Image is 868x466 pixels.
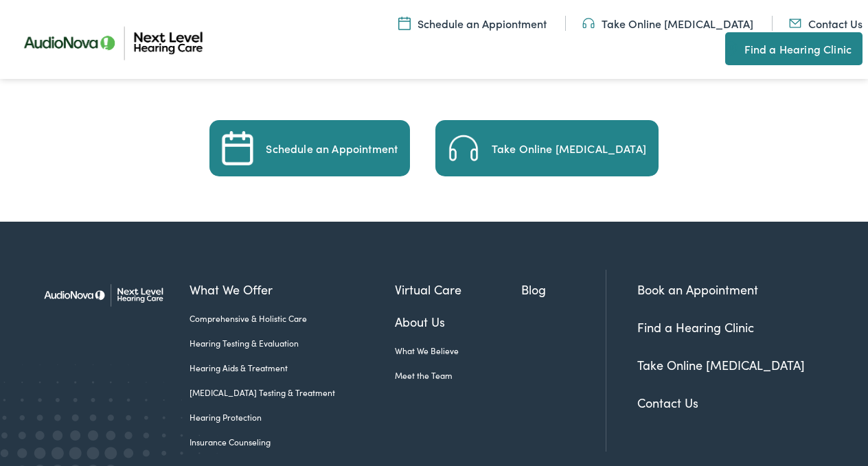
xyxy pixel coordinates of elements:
[789,16,863,31] a: Contact Us
[637,394,698,411] a: Contact Us
[190,312,395,325] a: Comprehensive & Holistic Care
[395,369,521,382] a: Meet the Team
[789,16,801,31] img: An icon representing mail communication is presented in a unique teal color.
[190,280,395,299] a: What We Offer
[725,40,738,57] img: A map pin icon in teal indicates location-related features or services.
[190,362,395,374] a: Hearing Aids & Treatment
[395,312,521,331] a: About Us
[637,356,805,373] a: Take Online [MEDICAL_DATA]
[266,143,398,154] div: Schedule an Appointment
[398,16,411,31] img: Calendar icon representing the ability to schedule a hearing test or hearing aid appointment at N...
[220,131,255,165] img: Schedule an Appointment
[190,386,395,399] a: [MEDICAL_DATA] Testing & Treatment
[190,337,395,349] a: Hearing Testing & Evaluation
[725,32,863,65] a: Find a Hearing Clinic
[435,120,659,176] a: A call icon signifies telecommunication or customer service availability. Take Online [MEDICAL_DATA]
[190,411,395,423] a: Hearing Protection
[209,120,409,176] a: Schedule an Appointment Schedule an Appointment
[446,131,481,165] img: A call icon signifies telecommunication or customer service availability.
[190,436,395,448] a: Insurance Counseling
[582,16,595,31] img: An icon symbolizing headphones, colored in teal, suggests audio-related services or features.
[35,270,179,321] img: Next Level Hearing Care
[395,280,521,299] a: Virtual Care
[398,16,547,31] a: Schedule an Appiontment
[395,345,521,357] a: What We Believe
[637,281,758,298] a: Book an Appointment
[637,318,754,336] a: Find a Hearing Clinic
[492,143,646,154] div: Take Online [MEDICAL_DATA]
[582,16,753,31] a: Take Online [MEDICAL_DATA]
[521,280,606,299] a: Blog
